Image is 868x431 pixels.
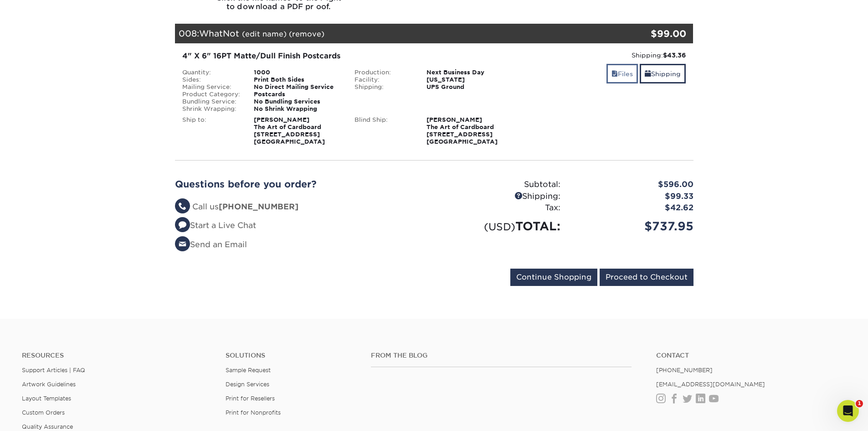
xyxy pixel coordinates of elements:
[247,83,348,91] div: No Direct Mailing Service
[175,105,247,113] div: Shrink Wrapping:
[226,395,275,402] a: Print for Resellers
[175,240,247,249] a: Send an Email
[247,98,348,105] div: No Bundling Services
[607,27,687,41] div: $99.00
[175,83,247,91] div: Mailing Service:
[348,116,420,145] div: Blind Ship:
[527,51,686,60] div: Shipping:
[226,409,281,416] a: Print for Nonprofits
[22,381,76,388] a: Artwork Guidelines
[175,69,247,76] div: Quantity:
[219,202,298,211] strong: [PHONE_NUMBER]
[2,403,77,428] iframe: Google Customer Reviews
[371,352,632,359] h4: From the Blog
[226,352,357,359] h4: Solutions
[22,367,85,374] a: Support Articles | FAQ
[182,51,514,62] div: 4" X 6" 16PT Matte/Dull Finish Postcards
[426,116,498,145] strong: [PERSON_NAME] The Art of Cardboard [STREET_ADDRESS] [GEOGRAPHIC_DATA]
[175,201,427,213] li: Call us
[600,269,693,286] input: Proceed to Checkout
[247,69,348,76] div: 1000
[247,105,348,113] div: No Shrink Wrapping
[175,76,247,83] div: Sides:
[656,367,713,374] a: [PHONE_NUMBER]
[611,70,618,78] span: files
[226,381,269,388] a: Design Services
[420,83,520,91] div: UPS Ground
[420,69,520,76] div: Next Business Day
[199,28,239,38] span: WhatNot
[348,83,420,91] div: Shipping:
[434,191,567,203] div: Shipping:
[484,221,515,233] small: (USD)
[289,30,324,38] a: (remove)
[175,98,247,105] div: Bundling Service:
[247,91,348,98] div: Postcards
[175,221,256,230] a: Start a Live Chat
[510,269,597,286] input: Continue Shopping
[348,76,420,83] div: Facility:
[22,395,71,402] a: Layout Templates
[175,116,247,145] div: Ship to:
[567,191,700,203] div: $99.33
[420,76,520,83] div: [US_STATE]
[175,24,607,44] div: 008:
[348,69,420,76] div: Production:
[254,116,325,145] strong: [PERSON_NAME] The Art of Cardboard [STREET_ADDRESS] [GEOGRAPHIC_DATA]
[856,400,863,407] span: 1
[175,179,427,190] h2: Questions before you order?
[434,218,567,235] div: TOTAL:
[567,179,700,191] div: $596.00
[226,367,271,374] a: Sample Request
[640,64,686,83] a: Shipping
[434,179,567,191] div: Subtotal:
[837,400,859,422] iframe: Intercom live chat
[656,352,846,359] a: Contact
[567,218,700,235] div: $737.95
[606,64,638,83] a: Files
[663,52,686,59] strong: $43.36
[242,30,287,38] a: (edit name)
[22,352,212,359] h4: Resources
[175,91,247,98] div: Product Category:
[656,381,765,388] a: [EMAIL_ADDRESS][DOMAIN_NAME]
[247,76,348,83] div: Print Both Sides
[567,202,700,214] div: $42.62
[434,202,567,214] div: Tax:
[645,70,651,78] span: shipping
